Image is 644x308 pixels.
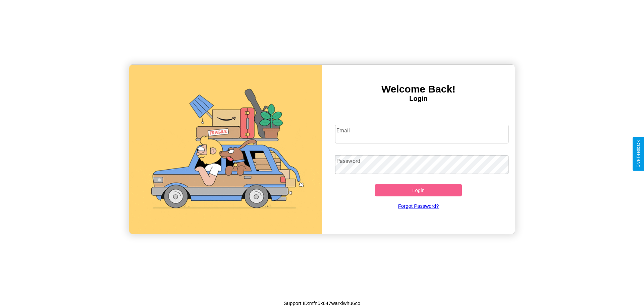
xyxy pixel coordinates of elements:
[375,184,462,196] button: Login
[332,196,505,215] a: Forgot Password?
[129,65,322,234] img: gif
[636,140,641,168] div: Give Feedback
[322,95,515,103] h4: Login
[284,299,360,308] p: Support ID: mfn5k647warxiwhu6co
[322,83,515,95] h3: Welcome Back!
